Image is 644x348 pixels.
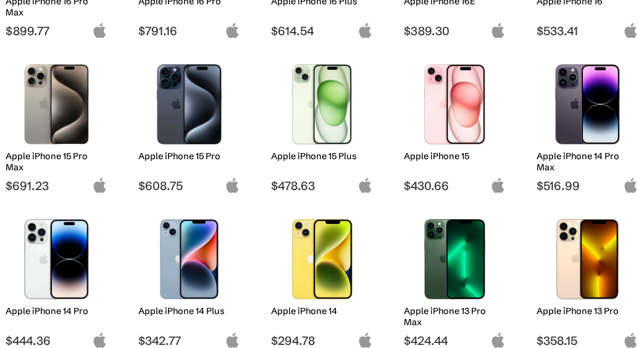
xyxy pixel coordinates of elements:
h2: Apple iPhone 13 Pro [537,305,638,317]
img: iPhone 15 [413,64,496,144]
img: apple-logo [490,23,506,38]
img: iPhone 15 Plus [280,64,364,144]
span: $614.54 [271,23,373,38]
img: apple-logo [358,178,373,193]
span: $424.44 [404,333,506,348]
img: apple-logo [623,178,638,193]
a: iPhone 15 Apple iPhone 15 $430.66 apple-logo [398,58,511,193]
img: apple-logo [225,333,240,348]
span: $444.36 [6,333,107,348]
a: iPhone 13 Pro Max Apple iPhone 13 Pro Max $424.44 apple-logo [398,213,511,348]
img: iPhone 15 Pro [148,64,231,144]
img: apple-logo [358,333,373,348]
img: iPhone 15 Pro Max [15,64,98,144]
h2: Apple iPhone 15 [404,151,506,162]
img: apple-logo [490,333,506,348]
span: $389.30 [404,23,506,38]
a: iPhone 14 Pro Max Apple iPhone 14 Pro Max $516.99 apple-logo [531,58,644,193]
span: $516.99 [537,178,638,193]
img: iPhone 13 Pro [546,219,629,299]
img: iPhone 14 [280,219,364,299]
img: apple-logo [623,23,638,38]
img: iPhone 14 Pro [15,219,98,299]
span: $342.77 [138,333,240,348]
img: iPhone 14 Pro Max [546,64,629,144]
h2: Apple iPhone 15 Pro [138,151,240,162]
a: iPhone 14 Plus Apple iPhone 14 Plus $342.77 apple-logo [133,213,246,348]
img: apple-logo [623,333,638,348]
img: apple-logo [92,23,107,38]
img: apple-logo [92,333,107,348]
a: iPhone 15 Pro Apple iPhone 15 Pro $608.75 apple-logo [133,58,246,193]
h2: Apple iPhone 14 [271,305,373,317]
img: apple-logo [225,178,240,193]
img: apple-logo [490,178,506,193]
span: $533.41 [537,23,638,38]
span: $608.75 [138,178,240,193]
h2: Apple iPhone 14 Pro Max [537,151,638,173]
a: iPhone 13 Pro Apple iPhone 13 Pro $358.15 apple-logo [531,213,644,348]
img: apple-logo [92,178,107,193]
h2: Apple iPhone 15 Pro Max [6,151,107,173]
span: $430.66 [404,178,506,193]
a: iPhone 14 Apple iPhone 14 $294.78 apple-logo [266,213,378,348]
h2: Apple iPhone 13 Pro Max [404,305,506,328]
h2: Apple iPhone 15 Plus [271,151,373,162]
h2: Apple iPhone 14 Pro [6,305,107,317]
span: $358.15 [537,333,638,348]
img: iPhone 13 Pro Max [413,219,496,299]
img: apple-logo [225,23,240,38]
img: iPhone 14 Plus [148,219,231,299]
span: $478.63 [271,178,373,193]
a: iPhone 15 Plus Apple iPhone 15 Plus $478.63 apple-logo [266,58,378,193]
h2: Apple iPhone 14 Plus [138,305,240,317]
span: $294.78 [271,333,373,348]
span: $899.77 [6,23,107,38]
span: $691.23 [6,178,107,193]
img: apple-logo [358,23,373,38]
span: $791.16 [138,23,240,38]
